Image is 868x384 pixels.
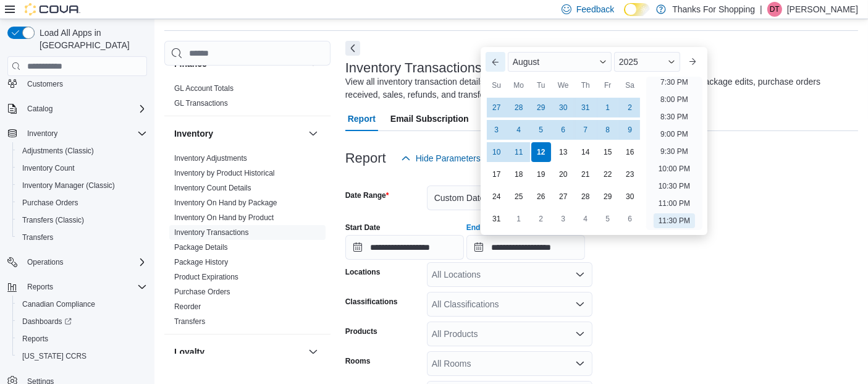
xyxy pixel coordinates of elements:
button: Canadian Compliance [12,296,152,313]
div: day-17 [487,164,507,184]
a: Inventory On Hand by Package [174,198,277,207]
span: Transfers [174,317,205,326]
div: Sa [620,75,640,95]
span: Inventory Count [17,161,147,176]
button: Reports [12,330,152,348]
div: day-15 [598,142,618,162]
span: Transfers [22,233,53,242]
div: Tu [531,75,551,95]
button: Inventory [22,126,62,141]
div: day-10 [487,142,507,162]
label: Start Date [345,223,381,233]
div: day-12 [531,142,551,162]
button: Open list of options [575,359,585,369]
a: Canadian Compliance [17,297,100,312]
div: day-28 [576,187,596,207]
div: day-11 [509,142,529,162]
h3: Inventory Transactions [345,61,482,75]
span: Washington CCRS [17,349,147,364]
button: Hide Parameters [396,146,486,171]
div: Button. Open the year selector. 2025 is currently selected. [614,52,680,72]
input: Press the down key to open a popover containing a calendar. [345,235,464,260]
div: day-31 [487,209,507,229]
span: Reports [22,279,147,294]
a: Reorder [174,302,201,311]
div: day-25 [509,187,529,207]
span: Package History [174,257,228,267]
span: Adjustments (Classic) [17,143,147,158]
span: Load All Apps in [GEOGRAPHIC_DATA] [35,27,147,51]
a: [US_STATE] CCRS [17,349,91,364]
button: Inventory Manager (Classic) [12,177,152,194]
div: day-7 [576,120,596,140]
button: Purchase Orders [12,194,152,211]
button: Catalog [2,100,152,117]
div: day-21 [576,164,596,184]
label: Date Range [345,190,389,200]
div: day-13 [554,142,573,162]
button: Customers [2,74,152,92]
a: Product Expirations [174,273,238,281]
a: Transfers [17,230,58,245]
button: Transfers [12,229,152,246]
li: 8:00 PM [655,92,693,107]
span: Inventory Manager (Classic) [17,178,147,193]
span: Inventory by Product Historical [174,168,275,178]
li: 11:00 PM [654,196,695,211]
ul: Time [646,77,702,230]
span: Catalog [22,101,147,116]
li: 9:00 PM [655,127,693,142]
button: Next month [683,52,702,72]
span: Email Subscription [390,106,469,131]
div: Mo [509,75,529,95]
button: Next [345,41,360,56]
span: Hide Parameters [416,152,481,164]
span: Package Details [174,242,228,252]
div: day-8 [598,120,618,140]
button: Reports [22,279,58,294]
li: 8:30 PM [655,109,693,124]
span: GL Transactions [174,98,228,108]
button: Reports [2,278,152,296]
div: We [554,75,573,95]
span: Purchase Orders [22,198,78,208]
a: Reports [17,331,53,346]
h3: Loyalty [174,346,204,358]
span: Inventory Count Details [174,183,251,193]
button: Custom Date [427,186,592,210]
span: DT [770,2,780,17]
div: day-28 [509,98,529,117]
a: Customers [22,77,68,92]
button: Inventory [2,125,152,142]
span: Inventory On Hand by Product [174,213,274,223]
div: day-27 [487,98,507,117]
span: Reports [22,334,48,344]
span: [US_STATE] CCRS [22,351,86,361]
span: Catalog [27,104,53,114]
a: Inventory by Product Historical [174,169,275,177]
span: Customers [22,75,147,91]
a: Inventory Transactions [174,228,249,237]
div: View all inventory transaction details including, adjustments, conversions, room movements, packa... [345,75,852,101]
div: Th [576,75,596,95]
span: August [513,57,540,67]
div: Finance [164,81,331,116]
div: day-1 [509,209,529,229]
label: Classifications [345,297,398,307]
button: Open list of options [575,329,585,339]
span: Dashboards [17,314,147,329]
span: Inventory [22,126,147,141]
span: Feedback [576,3,614,15]
button: Operations [22,255,69,270]
div: Darian Tripp [767,2,782,17]
div: day-29 [531,98,551,117]
label: Locations [345,267,381,277]
span: Transfers (Classic) [17,213,147,228]
div: day-30 [620,187,640,207]
a: GL Transactions [174,99,228,108]
h3: Report [345,151,386,166]
button: Loyalty [174,346,303,358]
span: Inventory Count [22,163,75,173]
div: Button. Open the month selector. August is currently selected. [508,52,612,72]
